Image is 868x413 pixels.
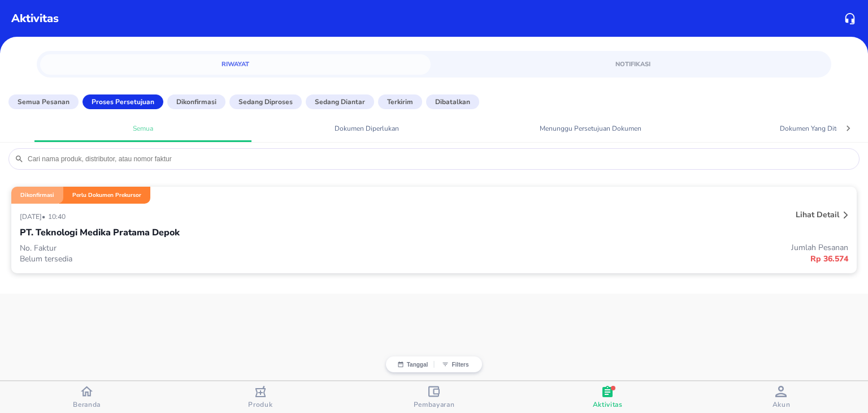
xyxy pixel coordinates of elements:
[593,400,623,409] span: Aktivitas
[306,94,374,109] button: Sedang diantar
[8,94,79,109] button: Semua Pesanan
[437,54,828,75] a: Notifikasi
[40,54,431,75] a: Riwayat
[444,59,821,70] span: Notifikasi
[347,381,520,413] button: Pembayaran
[387,97,413,107] p: Terkirim
[20,212,48,221] p: [DATE] •
[37,51,831,75] div: simple tabs
[392,361,434,368] button: Tanggal
[34,118,251,138] a: Semua
[20,226,180,239] p: PT. Teknologi Medika Pratama Depok
[489,124,692,133] span: Menunggu Persetujuan Dokumen
[482,118,699,138] a: Menunggu Persetujuan Dokumen
[83,94,163,109] button: Proses Persetujuan
[72,191,141,199] p: Perlu Dokumen Prekursor
[11,10,59,27] p: Aktivitas
[258,118,475,138] a: Dokumen Diperlukan
[378,94,422,109] button: Terkirim
[41,124,245,133] span: Semua
[434,361,476,368] button: Filters
[315,97,365,107] p: Sedang diantar
[238,97,293,107] p: Sedang diproses
[426,94,479,109] button: Dibatalkan
[176,97,216,107] p: Dikonfirmasi
[47,59,424,70] span: Riwayat
[435,97,470,107] p: Dibatalkan
[20,191,54,199] p: Dikonfirmasi
[434,242,848,253] p: Jumlah Pesanan
[48,212,68,221] p: 10:40
[796,209,839,220] p: Lihat detail
[167,94,225,109] button: Dikonfirmasi
[73,400,101,409] span: Beranda
[414,400,455,409] span: Pembayaran
[173,381,347,413] button: Produk
[27,154,853,164] input: Cari nama produk, distributor, atau nomor faktur
[20,253,434,264] p: Belum tersedia
[20,243,434,253] p: No. Faktur
[229,94,302,109] button: Sedang diproses
[18,97,70,107] p: Semua Pesanan
[248,400,272,409] span: Produk
[92,97,154,107] p: Proses Persetujuan
[695,381,868,413] button: Akun
[772,400,791,409] span: Akun
[434,253,848,265] p: Rp 36.574
[265,124,468,133] span: Dokumen Diperlukan
[521,381,695,413] button: Aktivitas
